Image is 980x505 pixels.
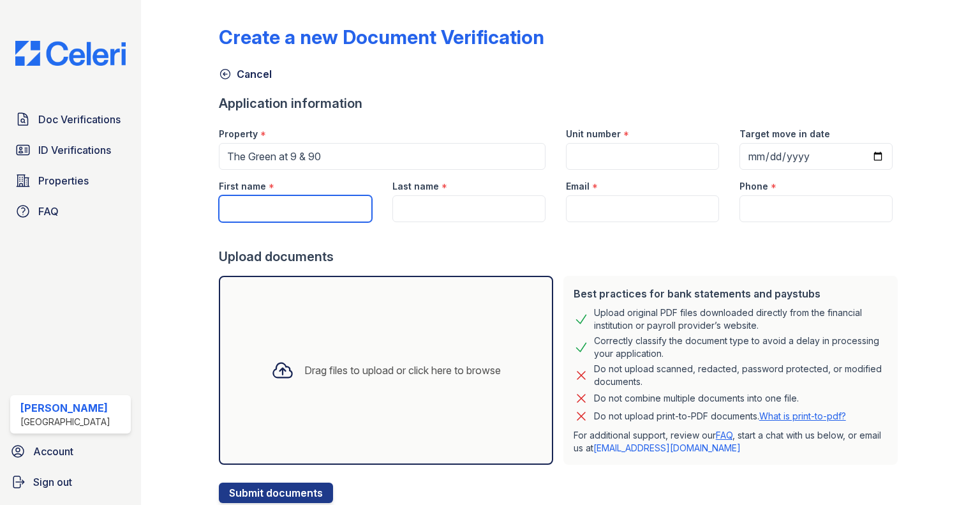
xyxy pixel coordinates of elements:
[219,483,333,503] button: Submit documents
[33,444,73,459] span: Account
[20,416,110,428] div: [GEOGRAPHIC_DATA]
[219,248,903,266] div: Upload documents
[10,168,131,193] a: Properties
[20,400,110,416] div: [PERSON_NAME]
[304,363,501,378] div: Drag files to upload or click here to browse
[219,26,544,49] div: Create a new Document Verification
[594,306,887,332] div: Upload original PDF files downloaded directly from the financial institution or payroll provider’...
[5,469,136,495] a: Sign out
[10,107,131,132] a: Doc Verifications
[38,112,121,127] span: Doc Verifications
[5,439,136,464] a: Account
[38,173,89,188] span: Properties
[716,430,732,441] a: FAQ
[594,363,887,388] div: Do not upload scanned, redacted, password protected, or modified documents.
[38,142,111,158] span: ID Verifications
[33,474,72,490] span: Sign out
[566,128,621,140] label: Unit number
[219,128,258,140] label: Property
[10,137,131,163] a: ID Verifications
[594,391,799,406] div: Do not combine multiple documents into one file.
[219,66,272,82] a: Cancel
[219,180,266,193] label: First name
[574,429,887,455] p: For additional support, review our , start a chat with us below, or email us at
[739,128,830,140] label: Target move in date
[5,41,136,66] img: CE_Logo_Blue-a8612792a0a2168367f1c8372b55b34899dd931a85d93a1a3d3e32e68fde9ad4.png
[10,199,131,224] a: FAQ
[38,204,59,219] span: FAQ
[593,442,741,453] a: [EMAIL_ADDRESS][DOMAIN_NAME]
[594,410,846,423] p: Do not upload print-to-PDF documents.
[594,335,887,360] div: Correctly classify the document type to avoid a delay in processing your application.
[219,94,903,112] div: Application information
[739,180,768,193] label: Phone
[574,286,887,301] div: Best practices for bank statements and paystubs
[392,180,439,193] label: Last name
[759,411,846,421] a: What is print-to-pdf?
[566,180,590,193] label: Email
